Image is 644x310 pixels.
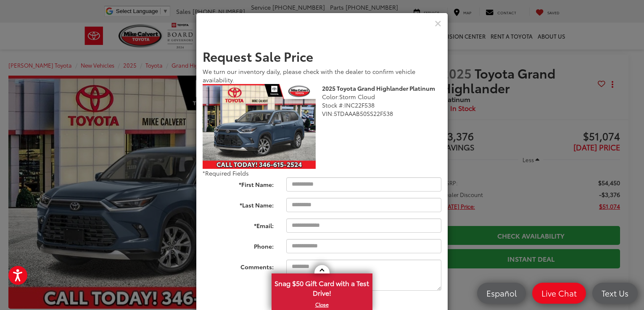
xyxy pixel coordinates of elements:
a: Text Us [592,283,638,304]
span: Live Chat [537,288,581,298]
label: Phone: [196,239,280,250]
label: Comments: [196,260,280,271]
span: Español [482,288,521,298]
a: Español [477,283,526,304]
label: *First Name: [196,177,280,189]
span: Color: [322,92,339,101]
label: *Last Name: [196,198,280,209]
button: Close [435,18,441,28]
a: Live Chat [532,283,586,304]
h2: Request Sale Price [203,49,441,63]
span: Storm Cloud [339,92,375,101]
span: *Required Fields [203,169,249,177]
img: 2025 Toyota Grand Highlander Platinum [203,84,316,169]
span: Snag $50 Gift Card with a Test Drive! [272,274,372,300]
span: VIN: [322,109,334,118]
b: 2025 Toyota Grand Highlander Platinum [322,84,435,92]
span: Stock #: [322,101,344,109]
span: 5TDAAAB50SS22F538 [334,109,393,118]
span: Text Us [597,288,633,298]
div: We turn our inventory daily, please check with the dealer to confirm vehicle availability. [203,67,441,84]
span: INC22F538 [344,101,375,109]
label: *Email: [196,218,280,230]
